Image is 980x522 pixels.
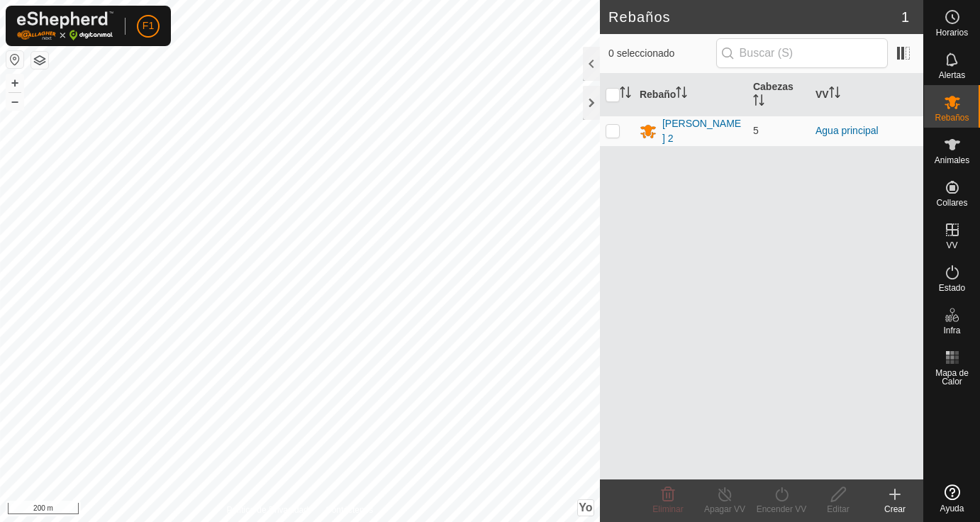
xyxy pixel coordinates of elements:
p-sorticon: Activar para ordenar [829,89,840,100]
span: Animales [935,156,969,165]
p-sorticon: Activar para ordenar [753,96,764,108]
span: Eliminar [652,504,683,514]
div: Crear [867,503,923,516]
span: Horarios [936,28,968,37]
span: F1 [143,18,154,33]
button: + [6,74,23,91]
span: Estado [939,284,965,292]
a: Contáctenos [325,504,373,516]
font: Cabezas [753,81,794,92]
span: Yo [579,501,592,513]
a: Política de Privacidad [227,504,308,516]
span: Ayuda [940,504,964,513]
div: Apagar VV [696,503,753,516]
span: VV [946,241,957,250]
div: [PERSON_NAME] 2 [662,116,742,146]
button: – [6,93,23,110]
p-sorticon: Activar para ordenar [620,89,631,100]
font: VV [815,89,829,100]
input: Buscar (S) [716,38,888,68]
p-sorticon: Activar para ordenar [676,89,687,100]
h2: Rebaños [608,9,901,26]
span: 1 [901,6,909,28]
div: Editar [810,503,867,516]
a: Agua principal [815,125,879,136]
button: Capas del Mapa [31,52,48,69]
div: Encender VV [753,503,810,516]
span: Rebaños [935,113,969,122]
button: Restablecer Mapa [6,51,23,68]
img: Logo Gallagher [17,11,113,40]
span: Infra [943,326,960,335]
span: 0 seleccionado [608,46,716,61]
span: 5 [753,125,759,136]
font: Rebaño [640,89,676,100]
span: Collares [936,199,967,207]
span: Alertas [939,71,965,79]
a: Ayuda [924,479,980,518]
button: Yo [578,500,594,516]
span: Mapa de Calor [928,369,976,386]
